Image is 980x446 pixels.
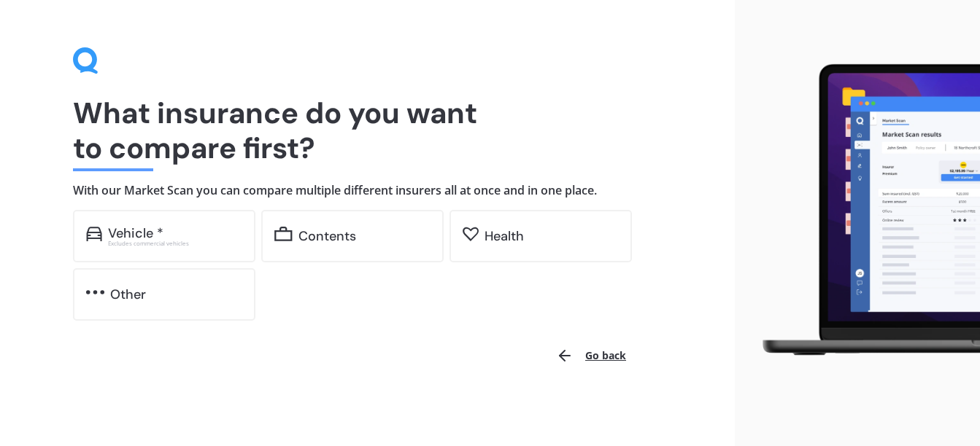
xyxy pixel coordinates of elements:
img: health.62746f8bd298b648b488.svg [463,227,479,241]
div: Vehicle * [108,226,163,240]
button: Go back [547,338,635,373]
h1: What insurance do you want to compare first? [73,95,662,165]
img: content.01f40a52572271636b6f.svg [274,227,293,241]
img: other.81dba5aafe580aa69f38.svg [86,285,104,300]
div: Contents [298,229,356,243]
img: car.f15378c7a67c060ca3f3.svg [86,227,102,241]
img: laptop.webp [746,58,980,364]
h4: With our Market Scan you can compare multiple different insurers all at once and in one place. [73,183,662,198]
div: Excludes commercial vehicles [108,240,242,246]
div: Health [485,229,524,243]
div: Other [110,287,146,302]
